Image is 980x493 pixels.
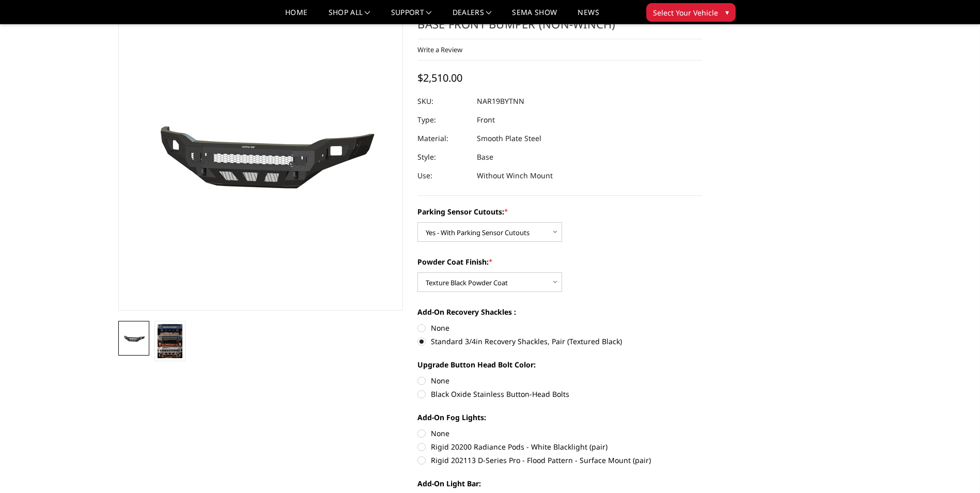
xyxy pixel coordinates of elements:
[417,111,469,129] dt: Type:
[928,443,980,493] iframe: Chat Widget
[329,9,370,24] a: shop all
[417,322,703,333] label: None
[477,129,541,148] dd: Smooth Plate Steel
[121,333,146,345] img: 2019-2025 Ram 2500-3500 - Freedom Series - Base Front Bumper (non-winch)
[417,256,703,267] label: Powder Coat Finish:
[417,92,469,111] dt: SKU:
[512,9,557,24] a: SEMA Show
[417,455,703,466] label: Rigid 202113 D-Series Pro - Flood Pattern - Surface Mount (pair)
[417,45,462,54] a: Write a Review
[118,1,403,311] a: 2019-2025 Ram 2500-3500 - Freedom Series - Base Front Bumper (non-winch)
[158,324,182,358] img: 2019-2025 Ram 2500-3500 - Freedom Series - Base Front Bumper (non-winch)
[725,7,729,18] span: ▾
[417,359,703,370] label: Upgrade Button Head Bolt Color:
[417,166,469,185] dt: Use:
[417,412,703,423] label: Add-On Fog Lights:
[285,9,307,24] a: Home
[417,336,703,347] label: Standard 3/4in Recovery Shackles, Pair (Textured Black)
[417,478,703,489] label: Add-On Light Bar:
[578,9,599,24] a: News
[453,9,492,24] a: Dealers
[417,389,703,399] label: Black Oxide Stainless Button-Head Bolts
[417,129,469,148] dt: Material:
[417,148,469,166] dt: Style:
[417,375,703,386] label: None
[477,166,553,185] dd: Without Winch Mount
[477,148,493,166] dd: Base
[477,111,495,129] dd: Front
[477,92,524,111] dd: NAR19BYTNN
[417,71,462,85] span: $2,510.00
[653,7,718,18] span: Select Your Vehicle
[417,206,703,217] label: Parking Sensor Cutouts:
[391,9,432,24] a: Support
[417,441,703,452] label: Rigid 20200 Radiance Pods - White Blacklight (pair)
[417,428,703,439] label: None
[417,306,703,317] label: Add-On Recovery Shackles :
[646,3,736,22] button: Select Your Vehicle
